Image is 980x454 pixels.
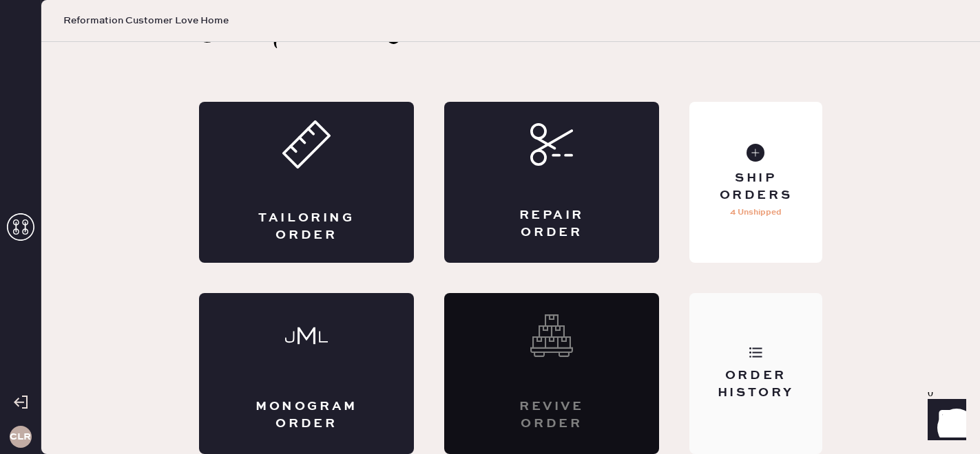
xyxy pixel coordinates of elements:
[700,367,811,402] div: Order History
[10,432,31,442] h3: CLR
[700,170,811,204] div: Ship Orders
[730,204,782,221] p: 4 Unshipped
[444,293,659,454] div: Interested? Contact us at care@hemster.co
[254,398,359,433] div: Monogram Order
[499,398,604,433] div: Revive order
[63,14,229,28] span: Reformation Customer Love Home
[915,392,974,451] iframe: Front Chat
[254,210,359,244] div: Tailoring Order
[499,207,604,241] div: Repair Order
